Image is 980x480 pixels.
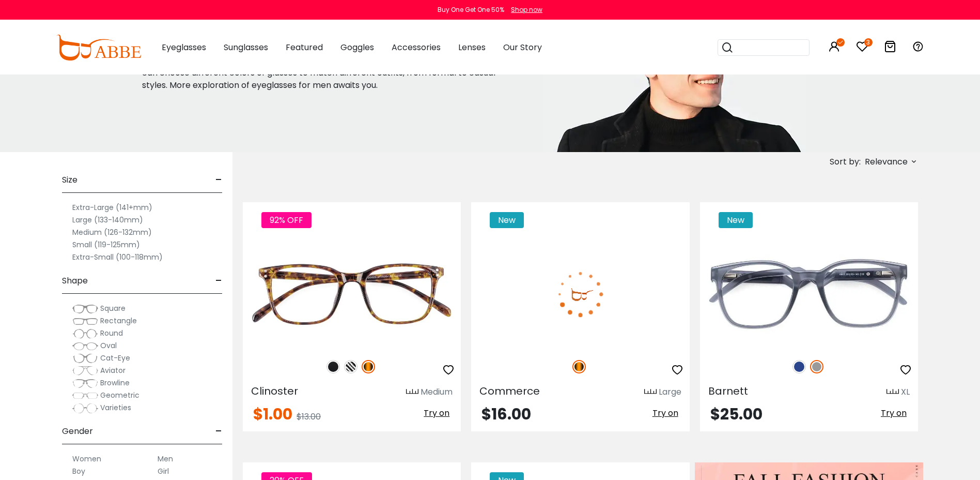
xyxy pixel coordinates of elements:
span: Lenses [458,41,486,53]
label: Women [72,453,101,465]
div: Buy One Get One 50% [438,5,504,14]
i: 3 [864,38,873,47]
img: Browline.png [72,378,98,388]
span: - [215,419,222,444]
img: Varieties.png [72,403,98,414]
span: $25.00 [710,403,763,425]
span: Sunglasses [224,41,268,53]
img: Cat-Eye.png [72,353,98,364]
span: - [215,168,222,192]
span: 92% OFF [261,212,312,228]
img: size ruler [644,388,657,396]
span: Eyeglasses [162,41,206,53]
label: Large (133-140mm) [72,214,143,226]
label: Extra-Large (141+mm) [72,201,152,214]
img: Round.png [72,328,98,339]
label: Small (119-125mm) [72,238,140,251]
span: New [719,212,753,228]
span: $13.00 [297,411,321,423]
span: Try on [424,407,449,419]
span: Our Story [503,41,542,53]
label: Medium (126-132mm) [72,226,152,238]
span: Goggles [340,41,374,53]
img: Geometric.png [72,391,98,401]
label: Extra-Small (100-118mm) [72,251,163,263]
span: Try on [652,407,678,419]
span: Commerce [479,384,540,398]
button: Try on [878,407,910,420]
img: Tortoise [572,360,586,373]
img: Rectangle.png [72,316,98,326]
button: Try on [649,407,681,420]
span: Accessories [392,41,441,53]
img: Gray Barnett - TR ,Universal Bridge Fit [700,239,918,349]
span: Geometric [100,390,139,400]
span: Shape [62,268,88,293]
span: Try on [881,407,907,419]
span: Barnett [708,384,748,398]
span: Sort by: [830,156,861,168]
span: Square [100,303,126,313]
span: $1.00 [253,403,292,425]
img: Pattern [344,360,357,373]
span: Relevance [865,153,908,171]
span: Featured [286,41,323,53]
span: Varieties [100,402,131,413]
span: Gender [62,419,93,444]
img: Tortoise Clinoster - Plastic ,Universal Bridge Fit [243,239,461,349]
img: Oval.png [72,341,98,351]
a: 3 [856,42,868,54]
div: Shop now [511,5,542,14]
label: Men [158,453,173,465]
span: Oval [100,340,117,351]
img: size ruler [886,388,899,396]
img: size ruler [406,388,418,396]
img: abbeglasses.com [56,35,141,61]
a: Shop now [506,5,542,14]
span: New [490,212,524,228]
div: Medium [421,386,453,398]
span: Aviator [100,365,126,376]
div: XL [901,386,910,398]
img: Square.png [72,304,98,314]
span: Browline [100,378,130,388]
img: Blue [792,360,806,373]
img: Matte Black [326,360,340,373]
span: Cat-Eye [100,353,130,363]
img: Aviator.png [72,366,98,376]
button: Try on [421,407,453,420]
span: $16.00 [481,403,531,425]
span: Size [62,168,77,192]
label: Boy [72,465,85,477]
div: Large [659,386,681,398]
img: Gray [810,360,823,373]
span: Round [100,328,123,338]
span: Rectangle [100,316,137,326]
span: - [215,268,222,293]
span: Clinoster [251,384,298,398]
label: Girl [158,465,169,477]
img: Tortoise [362,360,375,373]
img: Tortoise Commerce - TR ,Adjust Nose Pads [471,239,689,349]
